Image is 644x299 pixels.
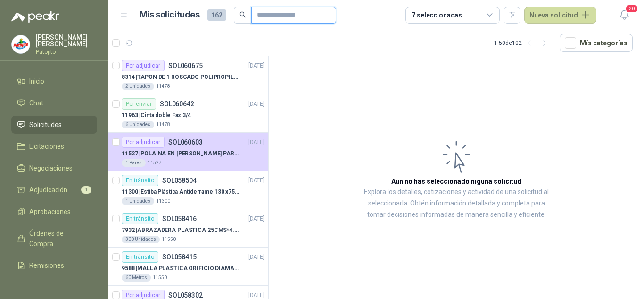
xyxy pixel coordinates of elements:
span: Aprobaciones [29,206,71,217]
p: SOL058416 [162,215,197,222]
span: Órdenes de Compra [29,228,88,249]
a: Por adjudicarSOL060675[DATE] 8314 |TAPON DE 1 ROSCADO POLIPROPILENO - HEMBRA NPT2 Unidades11478 [108,56,268,94]
p: [DATE] [248,138,264,147]
span: 1 [81,186,91,194]
p: 8314 | TAPON DE 1 ROSCADO POLIPROPILENO - HEMBRA NPT [122,73,239,82]
p: [DATE] [248,253,264,262]
span: Solicitudes [29,120,62,130]
a: En tránsitoSOL058415[DATE] 9588 |MALLA PLASTICA ORIFICIO DIAMANTE 3MM60 Metros11550 [108,248,268,286]
span: 20 [625,4,638,13]
a: En tránsitoSOL058416[DATE] 7932 |ABRAZADERA PLASTICA 25CMS*4.8MM NEGRA300 Unidades11550 [108,209,268,248]
p: SOL060603 [168,139,203,145]
p: Explora los detalles, cotizaciones y actividad de una solicitud al seleccionarla. Obtén informaci... [363,187,550,221]
div: 1 Pares [122,159,146,167]
a: Negociaciones [11,159,97,177]
div: Por enviar [122,98,156,110]
p: Patojito [36,49,97,55]
p: SOL060675 [168,62,203,69]
span: 162 [207,9,226,21]
span: Chat [29,98,43,108]
a: Solicitudes [11,116,97,134]
p: 11527 | POLAINA EN [PERSON_NAME] PARA SOLDADOR / ADJUNTAR FICHA TECNICA [122,149,239,158]
p: [DATE] [248,100,264,109]
button: Nueva solicitud [524,7,596,24]
span: Negociaciones [29,163,73,173]
span: Adjudicación [29,185,67,195]
p: 7932 | ABRAZADERA PLASTICA 25CMS*4.8MM NEGRA [122,226,239,235]
a: Por adjudicarSOL060603[DATE] 11527 |POLAINA EN [PERSON_NAME] PARA SOLDADOR / ADJUNTAR FICHA TECNI... [108,133,268,171]
span: Remisiones [29,260,64,271]
h3: Aún no has seleccionado niguna solicitud [391,176,521,187]
a: Chat [11,94,97,112]
div: 1 - 50 de 102 [494,35,552,51]
a: En tránsitoSOL058504[DATE] 11300 |Estiba Plástica Antiderrame 130 x75 CM - Capacidad 180-200 Litr... [108,171,268,209]
a: Aprobaciones [11,203,97,221]
p: 11300 [156,197,170,205]
a: Licitaciones [11,137,97,155]
a: Órdenes de Compra [11,224,97,253]
a: Por enviarSOL060642[DATE] 11963 |Cinta doble Faz 3/46 Unidades11478 [108,94,268,133]
span: Licitaciones [29,141,64,152]
span: Inicio [29,76,44,86]
p: [DATE] [248,214,264,223]
p: SOL058504 [162,177,197,184]
div: Por adjudicar [122,137,165,148]
div: 2 Unidades [122,83,154,90]
p: 9588 | MALLA PLASTICA ORIFICIO DIAMANTE 3MM [122,264,239,273]
a: Remisiones [11,256,97,274]
p: 11550 [162,236,176,243]
p: SOL058302 [168,292,203,299]
p: 11478 [156,83,170,90]
p: SOL060642 [160,101,194,107]
p: [DATE] [248,176,264,185]
p: 11527 [148,159,162,167]
div: 60 Metros [122,274,151,282]
span: search [239,11,246,18]
p: 11478 [156,121,170,128]
p: 11963 | Cinta doble Faz 3/4 [122,111,191,120]
h1: Mis solicitudes [140,8,200,22]
div: En tránsito [122,251,158,263]
button: 20 [616,7,633,24]
div: 300 Unidades [122,236,160,243]
button: Mís categorías [560,34,633,52]
p: SOL058415 [162,254,197,260]
div: En tránsito [122,213,158,224]
img: Logo peakr [11,11,59,23]
div: 7 seleccionadas [412,10,462,20]
div: En tránsito [122,175,158,186]
img: Company Logo [12,35,30,53]
div: Por adjudicar [122,60,165,71]
div: 6 Unidades [122,121,154,128]
p: [PERSON_NAME] [PERSON_NAME] [36,34,97,47]
a: Adjudicación1 [11,181,97,199]
p: [DATE] [248,61,264,70]
p: 11300 | Estiba Plástica Antiderrame 130 x75 CM - Capacidad 180-200 Litros [122,188,239,196]
p: 11550 [153,274,167,282]
div: 1 Unidades [122,197,154,205]
a: Inicio [11,72,97,90]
